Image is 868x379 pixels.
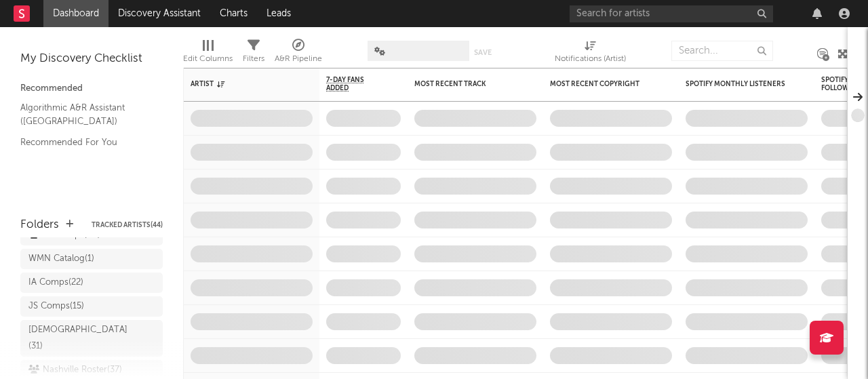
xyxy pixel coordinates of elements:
[414,80,516,88] div: Most Recent Track
[474,49,492,56] button: Save
[555,34,626,73] div: Notifications (Artist)
[20,135,149,150] a: Recommended For You
[28,251,94,267] div: WMN Catalog ( 1 )
[671,41,773,61] input: Search...
[523,77,536,91] button: Filter by Most Recent Track
[387,77,401,91] button: Filter by 7-Day Fans Added
[550,80,652,88] div: Most Recent Copyright
[658,77,672,91] button: Filter by Most Recent Copyright
[20,296,163,317] a: JS Comps(15)
[28,322,127,355] div: [DEMOGRAPHIC_DATA] ( 31 )
[20,273,163,293] a: IA Comps(22)
[183,51,233,67] div: Edit Columns
[28,298,84,315] div: JS Comps ( 15 )
[20,100,149,128] a: Algorithmic A&R Assistant ([GEOGRAPHIC_DATA])
[20,81,163,97] div: Recommended
[570,5,773,22] input: Search for artists
[183,34,233,73] div: Edit Columns
[191,80,292,88] div: Artist
[275,34,322,73] div: A&R Pipeline
[686,80,787,88] div: Spotify Monthly Listeners
[299,77,313,91] button: Filter by Artist
[275,51,322,67] div: A&R Pipeline
[20,320,163,357] a: [DEMOGRAPHIC_DATA](31)
[20,51,163,67] div: My Discovery Checklist
[243,34,264,73] div: Filters
[243,51,264,67] div: Filters
[555,51,626,67] div: Notifications (Artist)
[28,275,83,291] div: IA Comps ( 22 )
[92,222,163,228] button: Tracked Artists(44)
[794,77,808,91] button: Filter by Spotify Monthly Listeners
[28,362,122,378] div: Nashville Roster ( 37 )
[326,76,380,92] span: 7-Day Fans Added
[20,249,163,269] a: WMN Catalog(1)
[20,217,59,233] div: Folders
